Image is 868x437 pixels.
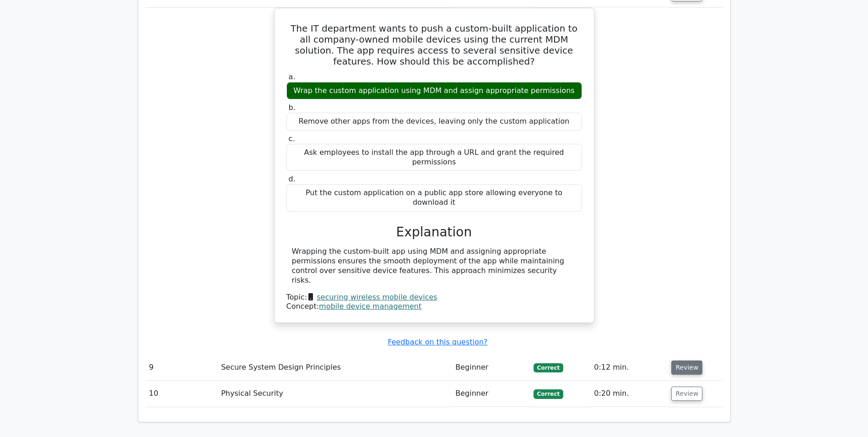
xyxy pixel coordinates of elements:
[146,355,218,381] td: 9
[452,355,529,381] td: Beginner
[286,302,582,311] div: Concept:
[452,381,529,407] td: Beginner
[286,144,582,171] div: Ask employees to install the app through a URL and grant the required permissions
[534,389,563,399] span: Correct
[319,302,421,311] a: mobile device management
[146,381,218,407] td: 10
[286,113,582,131] div: Remove other apps from the devices, leaving only the custom application
[534,363,563,372] span: Correct
[286,23,583,67] h5: The IT department wants to push a custom-built application to all company-owned mobile devices us...
[286,293,582,302] div: Topic:
[292,247,577,285] div: Wrapping the custom-built app using MDM and assigning appropriate permissions ensures the smooth ...
[671,361,702,375] button: Review
[317,293,437,301] a: securing wireless mobile devices
[289,175,296,183] span: d.
[289,72,296,81] span: a.
[217,381,452,407] td: Physical Security
[286,82,582,100] div: Wrap the custom application using MDM and assign appropriate permissions
[590,355,668,381] td: 0:12 min.
[289,103,296,112] span: b.
[292,224,577,240] h3: Explanation
[289,134,295,143] span: c.
[671,387,702,401] button: Review
[217,355,452,381] td: Secure System Design Principles
[286,184,582,212] div: Put the custom application on a public app store allowing everyone to download it
[388,338,487,346] a: Feedback on this question?
[590,381,668,407] td: 0:20 min.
